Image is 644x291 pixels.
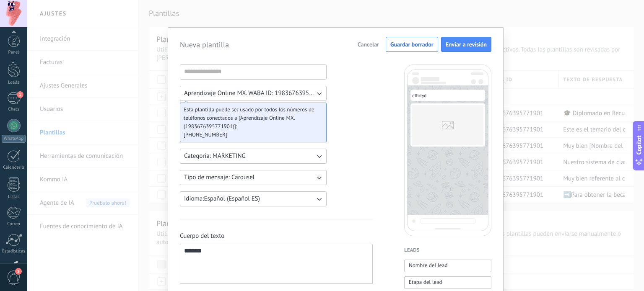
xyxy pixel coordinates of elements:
h4: Leads [404,246,491,255]
span: Esta plantilla puede ser usado por todos los números de teléfonos conectados a [Aprendizaje Onlin... [184,106,316,131]
button: Aprendizaje Online MX. WABA ID: 1983676395771901 [180,86,327,101]
div: Calendario [2,165,26,170]
span: Etapa del lead [409,278,442,286]
span: [PHONE_NUMBER] [184,131,316,139]
span: Cancelar [358,41,379,47]
span: Copilot [635,135,643,155]
span: Tipo de mensaje: Carousel [184,173,254,182]
div: WhatsApp [2,135,26,143]
h2: Nueva plantilla [180,40,229,49]
button: Categoria: MARKETING [180,149,327,164]
button: Etapa del lead [404,276,491,289]
button: Nombre del lead [404,260,491,272]
button: Cancelar [354,38,383,51]
span: Idioma: Español (Español ES) [184,195,260,203]
span: Nombre del lead [409,261,448,270]
div: Estadísticas [2,249,26,254]
span: Categoria: MARKETING [184,152,246,160]
div: Correo [2,221,26,227]
span: Guardar borrador [390,41,434,47]
span: 1 [15,268,22,275]
span: Aprendizaje Online MX. WABA ID: 1983676395771901 [184,89,315,98]
button: Guardar borrador [386,37,438,52]
button: Idioma:Español (Español ES) [180,191,327,206]
button: Enviar a revisión [441,37,491,52]
div: Leads [2,80,26,85]
span: 1 [17,91,23,98]
span: Enviar a revisión [446,41,487,47]
div: Chats [2,107,26,112]
button: Tipo de mensaje: Carousel [180,170,327,185]
span: Cuerpo del texto [180,232,224,240]
div: Panel [2,50,26,55]
span: dfhrtyd [412,93,426,99]
div: Listas [2,194,26,200]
